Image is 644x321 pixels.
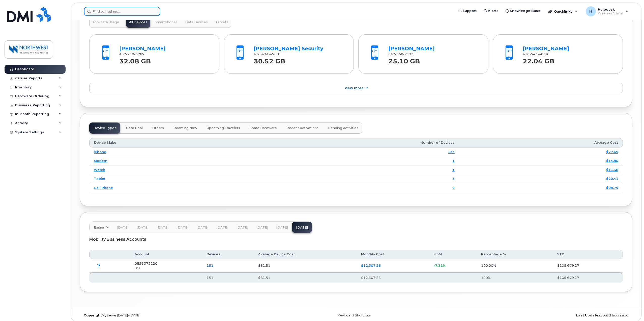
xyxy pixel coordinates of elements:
td: $81.51 [254,259,357,273]
span: [DATE] [137,226,149,230]
span: 437 [119,52,144,56]
span: 0523372220 [135,261,157,265]
span: 416 [254,52,279,56]
a: View More [89,83,623,93]
span: 219 [126,52,134,56]
th: $81.51 [254,273,357,283]
strong: 25.10 GB [388,55,420,65]
th: Device Make [89,138,245,147]
a: iPhone [94,150,106,154]
span: 434 [260,52,269,56]
span: Top Data Usage [92,20,119,24]
td: 100.00% [477,259,553,273]
div: about 3 hours ago [448,313,632,317]
div: Quicklinks [544,6,581,16]
span: Tablets [215,20,228,24]
span: Support [462,8,477,13]
th: Monthly Cost [357,250,429,259]
button: Top Data Usage [89,17,122,28]
a: 3 [452,177,455,181]
span: 4009 [538,52,548,56]
span: Recent Activations [286,126,318,130]
a: 133 [448,150,455,154]
span: 6787 [134,52,144,56]
input: Find something... [84,7,160,16]
span: Bell [135,266,140,270]
a: Alerts [480,6,502,16]
a: $98.79 [606,186,618,190]
strong: Copyright [84,313,102,317]
button: Tablets [212,17,231,28]
a: 1 [452,159,455,163]
span: [DATE] [236,226,248,230]
td: $105,679.27 [553,259,623,273]
a: $20.41 [606,177,618,181]
a: [PERSON_NAME] [119,45,166,52]
a: Earlier [90,222,113,233]
span: 4788 [269,52,279,56]
span: Spare Hardware [250,126,277,130]
strong: 32.08 GB [119,55,151,65]
span: Upcoming Travelers [207,126,240,130]
button: Smartphones [152,17,181,28]
th: 151 [202,273,254,283]
button: Data Devices [182,17,211,28]
span: H [589,8,592,14]
span: Quicklinks [554,9,572,13]
a: $14.80 [606,159,618,163]
span: Roaming Now [173,126,197,130]
span: Smartphones [155,20,178,24]
span: Wireless Admin [598,11,623,15]
span: Orders [152,126,164,130]
a: 1 [452,168,455,172]
span: [DATE] [216,226,228,230]
span: 416 [523,52,548,56]
a: Support [455,6,480,16]
a: $12,307.26 [361,263,381,267]
a: $77.69 [606,150,618,154]
span: Data Pool [126,126,143,130]
a: [PERSON_NAME] [388,45,435,52]
a: Knowledge Base [502,6,544,16]
th: Account [130,250,202,259]
span: Data Devices [185,20,208,24]
span: -7.31% [433,263,446,267]
a: Cell Phone [94,186,113,190]
span: 543 [530,52,538,56]
div: Mobility Business Accounts [89,233,623,246]
span: View More [345,86,364,90]
span: 7133 [403,52,414,56]
span: [DATE] [256,226,268,230]
div: MyServe [DATE]–[DATE] [80,313,264,317]
a: $11.30 [606,168,618,172]
strong: 30.52 GB [254,55,285,65]
th: Devices [202,250,254,259]
span: [DATE] [177,226,188,230]
a: Modem [94,159,107,163]
th: 100% [477,273,553,283]
span: [DATE] [117,226,129,230]
th: Number of Devices [245,138,459,147]
th: $12,307.26 [357,273,429,283]
span: [DATE] [196,226,208,230]
th: Average Cost [459,138,623,147]
span: Knowledge Base [510,8,540,13]
span: Alerts [488,8,499,13]
strong: 22.04 GB [523,55,554,65]
a: [PERSON_NAME] Security [254,45,323,52]
th: $105,679.27 [553,273,623,283]
div: Helpdesk [582,6,632,16]
th: MoM [429,250,477,259]
a: 9 [452,186,455,190]
span: 668 [395,52,403,56]
span: [DATE] [276,226,288,230]
span: Pending Activities [328,126,358,130]
a: Watch [94,168,105,172]
th: Percentage % [477,250,553,259]
a: Tablet [94,177,105,181]
th: YTD [553,250,623,259]
strong: Last Update [576,313,598,317]
span: [DATE] [157,226,168,230]
span: 647 [388,52,414,56]
th: Average Device Cost [254,250,357,259]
